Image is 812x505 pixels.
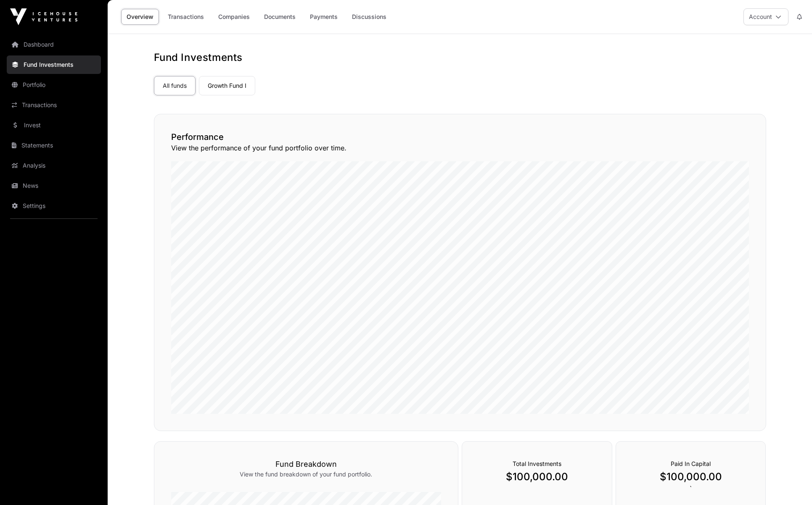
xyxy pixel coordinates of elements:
[171,143,749,153] p: View the performance of your fund portfolio over time.
[7,76,101,94] a: Portfolio
[671,460,711,467] span: Paid In Capital
[7,55,101,74] a: Fund Investments
[199,76,255,95] a: Growth Fund I
[7,156,101,175] a: Analysis
[154,51,766,64] h1: Fund Investments
[154,76,196,95] a: All funds
[213,9,255,25] a: Companies
[770,465,812,505] iframe: Chat Widget
[10,8,77,25] img: Icehouse Ventures Logo
[743,8,788,25] button: Account
[171,470,441,479] p: View the fund breakdown of your fund portfolio.
[513,460,561,467] span: Total Investments
[7,176,101,195] a: News
[7,35,101,54] a: Dashboard
[7,96,101,114] a: Transactions
[346,9,392,25] a: Discussions
[633,470,749,484] p: $100,000.00
[171,131,749,143] h2: Performance
[479,470,595,484] p: $100,000.00
[162,9,209,25] a: Transactions
[7,116,101,134] a: Invest
[171,458,441,470] h3: Fund Breakdown
[121,9,159,25] a: Overview
[304,9,343,25] a: Payments
[7,136,101,155] a: Statements
[259,9,301,25] a: Documents
[7,197,101,215] a: Settings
